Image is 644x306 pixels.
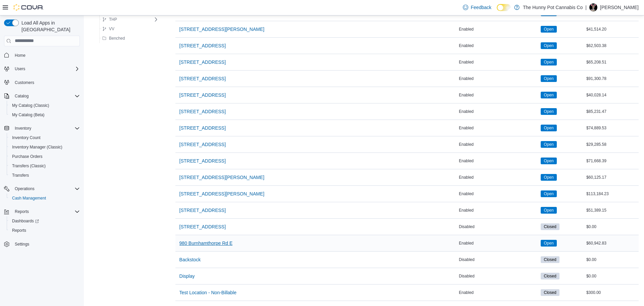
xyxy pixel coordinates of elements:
span: Home [12,51,80,59]
button: Users [12,65,28,73]
span: [STREET_ADDRESS] [179,141,226,148]
button: Inventory Count [7,133,83,142]
span: Open [541,240,556,247]
span: My Catalog (Beta) [9,111,80,119]
button: Settings [1,239,83,249]
span: Open [541,174,556,181]
span: Open [544,174,553,180]
span: Open [541,158,556,164]
span: Test Location - Non-Billable [179,289,236,296]
a: Customers [12,79,37,87]
span: [STREET_ADDRESS][PERSON_NAME] [179,190,265,197]
div: $0.00 [585,272,639,280]
div: Enabled [458,58,539,66]
span: Open [541,26,556,33]
button: THP [100,15,120,24]
span: Open [541,108,556,115]
button: [STREET_ADDRESS] [177,72,228,85]
div: Enabled [458,173,539,181]
div: $40,028.14 [585,91,639,99]
a: Transfers (Classic) [9,162,48,170]
button: [STREET_ADDRESS] [177,204,228,217]
span: Reports [12,208,80,216]
button: Cash Management [7,193,83,203]
span: Backstock [179,256,201,263]
button: [STREET_ADDRESS] [177,55,228,69]
span: Open [541,207,556,214]
p: The Hunny Pot Cannabis Co [523,3,583,11]
button: Catalog [1,91,83,101]
button: Inventory Manager (Classic) [7,142,83,152]
a: Feedback [460,1,494,14]
button: Transfers [7,171,83,180]
button: [STREET_ADDRESS] [177,88,228,102]
div: Enabled [458,289,539,297]
a: Cash Management [9,194,49,202]
p: [PERSON_NAME] [600,3,639,11]
span: Closed [544,257,556,263]
div: Enabled [458,25,539,33]
span: Open [541,92,556,98]
span: Open [544,76,553,82]
span: Closed [544,224,556,230]
div: $41,514.20 [585,25,639,33]
span: Transfers [9,171,80,179]
span: Transfers (Classic) [9,162,80,170]
a: Inventory Manager (Classic) [9,143,65,151]
span: Cash Management [12,195,46,201]
div: $113,184.23 [585,190,639,198]
button: Customers [1,78,83,87]
span: Closed [541,256,559,263]
span: My Catalog (Classic) [12,103,49,108]
span: Closed [541,289,559,296]
div: Enabled [458,107,539,116]
span: Display [179,273,195,279]
button: [STREET_ADDRESS] [177,105,228,118]
span: Settings [15,242,29,247]
button: Catalog [12,92,31,100]
span: Open [544,59,553,65]
span: Open [541,190,556,197]
span: Open [544,207,553,213]
span: [STREET_ADDRESS] [179,59,226,65]
a: Purchase Orders [9,152,45,161]
span: 980 Burnhamthorpe Rd E [179,240,233,247]
span: Closed [544,273,556,279]
span: Reports [15,209,29,214]
span: [STREET_ADDRESS] [179,223,226,230]
span: My Catalog (Beta) [12,112,45,118]
div: $0.00 [585,256,639,264]
span: Inventory Count [9,134,80,142]
div: Disabled [458,256,539,264]
input: Dark Mode [497,4,511,11]
a: Transfers [9,171,32,179]
span: Open [544,108,553,115]
div: Kaila Paradis [589,3,597,11]
button: Inventory [1,124,83,133]
div: Enabled [458,124,539,132]
span: Closed [541,223,559,230]
button: [STREET_ADDRESS][PERSON_NAME] [177,187,267,201]
span: [STREET_ADDRESS][PERSON_NAME] [179,26,265,33]
button: [STREET_ADDRESS] [177,138,228,151]
a: My Catalog (Classic) [9,101,52,110]
span: Inventory Count [12,135,41,140]
span: Operations [15,186,35,191]
span: Reports [12,228,26,233]
span: Catalog [15,93,29,99]
button: Reports [7,226,83,235]
button: My Catalog (Beta) [7,110,83,120]
span: Load All Apps in [GEOGRAPHIC_DATA] [19,19,80,33]
button: 980 Burnhamthorpe Rd E [177,236,235,250]
button: [STREET_ADDRESS][PERSON_NAME] [177,171,267,184]
span: Users [15,66,25,72]
button: Operations [1,184,83,193]
p: | [585,3,587,11]
span: [STREET_ADDRESS] [179,92,226,98]
span: Operations [12,185,80,193]
div: $85,231.47 [585,107,639,116]
div: $0.00 [585,223,639,231]
button: [STREET_ADDRESS] [177,39,228,52]
button: Reports [1,207,83,216]
div: $62,503.38 [585,42,639,50]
